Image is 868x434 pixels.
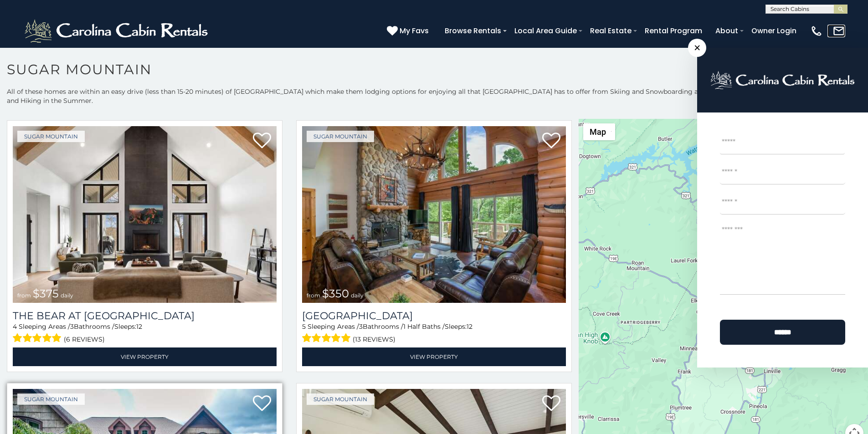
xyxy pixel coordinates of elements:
[13,126,277,303] img: The Bear At Sugar Mountain
[253,394,271,414] a: Add to favorites
[302,126,566,303] img: Grouse Moor Lodge
[61,292,73,299] span: daily
[307,292,320,299] span: from
[400,25,429,36] span: My Favs
[542,394,560,414] a: Add to favorites
[710,71,855,90] img: logo
[23,17,212,45] img: White-1-2.png
[302,322,306,331] span: 5
[351,292,364,299] span: daily
[353,333,395,345] span: (13 reviews)
[583,123,615,140] button: Change map style
[70,322,74,331] span: 3
[253,132,271,151] a: Add to favorites
[17,131,85,142] a: Sugar Mountain
[64,333,105,345] span: (6 reviews)
[307,131,374,142] a: Sugar Mountain
[13,347,277,366] a: View Property
[302,347,566,366] a: View Property
[467,322,473,331] span: 12
[13,322,277,345] div: Sleeping Areas / Bathrooms / Sleeps:
[440,23,506,39] a: Browse Rentals
[711,23,743,39] a: About
[307,393,374,405] a: Sugar Mountain
[387,25,431,37] a: My Favs
[17,393,85,405] a: Sugar Mountain
[13,310,277,322] a: The Bear At [GEOGRAPHIC_DATA]
[640,23,707,39] a: Rental Program
[13,126,277,303] a: The Bear At Sugar Mountain from $375 daily
[136,322,142,331] span: 12
[302,126,566,303] a: Grouse Moor Lodge from $350 daily
[510,23,581,39] a: Local Area Guide
[322,287,349,300] span: $350
[403,322,445,331] span: 1 Half Baths /
[832,25,845,37] img: mail-regular-white.png
[359,322,363,331] span: 3
[302,322,566,345] div: Sleeping Areas / Bathrooms / Sleeps:
[688,39,706,57] span: ×
[302,310,566,322] h3: Grouse Moor Lodge
[542,132,560,151] a: Add to favorites
[13,310,277,322] h3: The Bear At Sugar Mountain
[13,322,17,331] span: 4
[302,310,566,322] a: [GEOGRAPHIC_DATA]
[17,292,31,299] span: from
[590,127,606,137] span: Map
[586,23,636,39] a: Real Estate
[747,23,801,39] a: Owner Login
[33,287,59,300] span: $375
[810,25,823,37] img: phone-regular-white.png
